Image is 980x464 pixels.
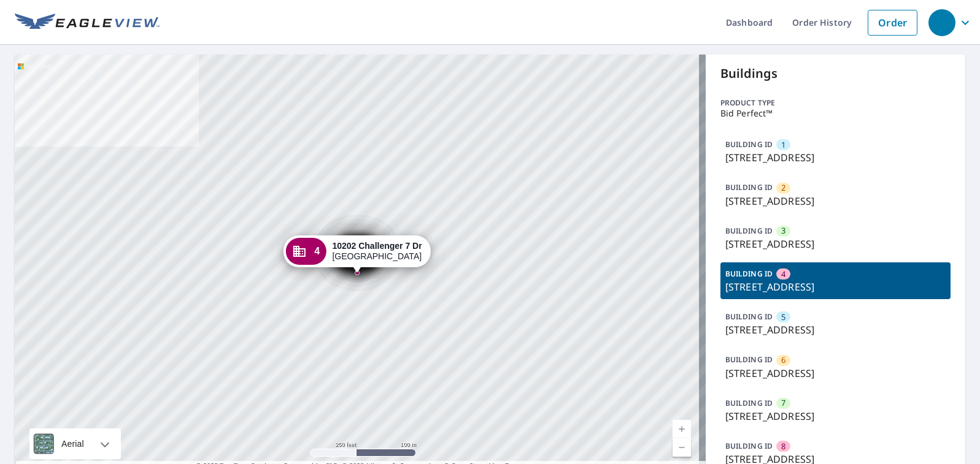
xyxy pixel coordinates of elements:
div: Aerial [58,428,88,459]
a: Order [868,10,917,36]
div: Aerial [29,428,121,459]
img: EV Logo [15,13,160,32]
span: 4 [781,268,785,280]
p: BUILDING ID [725,182,773,192]
a: Current Level 17, Zoom Out [673,438,691,457]
span: 7 [781,397,785,409]
span: 4 [314,246,320,256]
p: [STREET_ADDRESS] [725,280,946,294]
p: Product type [720,97,951,108]
span: 2 [781,182,785,194]
span: 3 [781,225,785,237]
p: BUILDING ID [725,226,773,236]
p: Bid Perfect™ [720,108,951,118]
strong: 10202 Challenger 7 Dr [332,241,422,251]
span: 8 [781,441,785,452]
p: BUILDING ID [725,268,773,279]
p: [STREET_ADDRESS] [725,366,946,381]
span: 6 [781,354,785,366]
p: [STREET_ADDRESS] [725,150,946,165]
p: Buildings [720,64,951,83]
p: BUILDING ID [725,139,773,150]
div: Dropped pin, building 4, Commercial property, 10202 Challenger 7 Dr Jacinto City, TX 77029 [283,235,430,273]
p: [STREET_ADDRESS] [725,322,946,337]
p: [STREET_ADDRESS] [725,409,946,424]
p: BUILDING ID [725,441,773,451]
div: [GEOGRAPHIC_DATA] [332,241,422,262]
p: BUILDING ID [725,311,773,322]
span: 1 [781,139,785,151]
a: Current Level 17, Zoom In [673,420,691,438]
p: [STREET_ADDRESS] [725,237,946,251]
span: 5 [781,311,785,323]
p: BUILDING ID [725,398,773,408]
p: [STREET_ADDRESS] [725,194,946,208]
p: BUILDING ID [725,354,773,365]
